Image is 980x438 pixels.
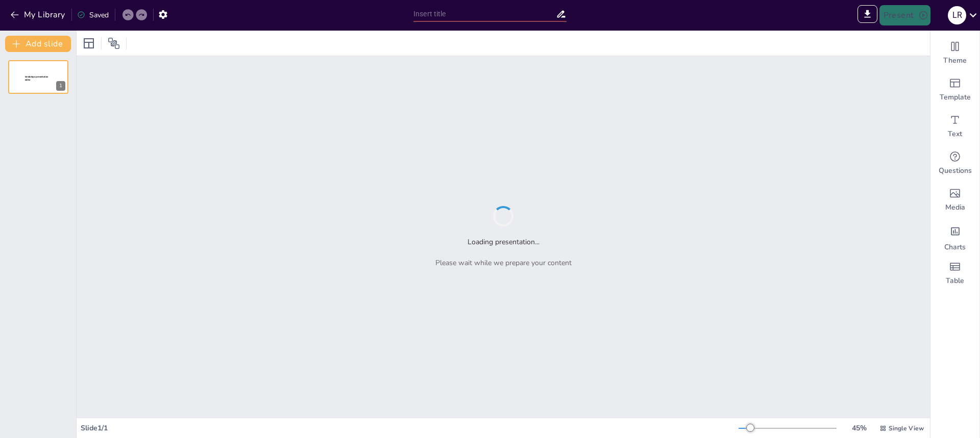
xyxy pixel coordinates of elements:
span: Table [946,276,964,286]
div: Slide 1 / 1 [81,423,739,433]
div: 1 [56,81,65,91]
div: Add charts and graphs [930,218,979,255]
button: My Library [8,7,69,23]
span: Export to PowerPoint [857,5,877,25]
button: Add slide [5,36,71,52]
span: Text [948,129,962,139]
button: L R [948,5,966,25]
span: Sendsteps presentation editor [25,75,48,81]
div: Add a table [930,255,979,292]
div: 1 [8,60,68,94]
p: Please wait while we prepare your content [435,257,572,268]
input: Insert title [413,7,556,21]
div: Layout [81,35,97,51]
span: Charts [944,242,966,252]
div: Add text boxes [930,108,979,145]
span: Position [108,37,120,49]
div: 45 % [847,423,871,433]
div: L R [948,6,966,24]
button: Present [879,5,930,25]
div: Add images, graphics, shapes or video [930,182,979,218]
span: Template [940,92,971,102]
h2: Loading presentation... [468,237,540,247]
div: Get real-time input from your audience [930,145,979,182]
span: Media [945,202,965,213]
span: Theme [943,56,967,66]
span: Single View [889,424,924,433]
div: Saved [77,10,109,20]
span: Questions [939,166,972,176]
div: Add ready made slides [930,71,979,108]
div: Change the overall theme [930,35,979,71]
